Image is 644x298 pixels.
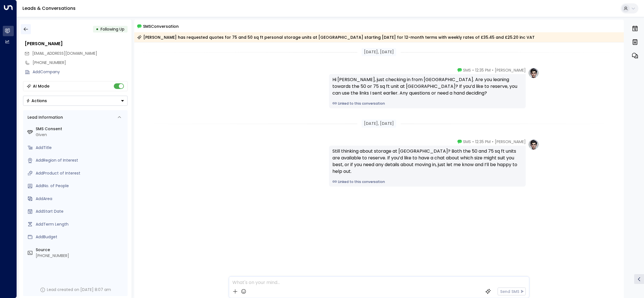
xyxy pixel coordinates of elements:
span: • [472,67,474,73]
div: Hi [PERSON_NAME], just checking in from [GEOGRAPHIC_DATA]. Are you leaning towards the 50 or 75 s... [332,76,522,97]
div: Given [36,132,125,138]
div: AddNo. of People [36,183,125,189]
label: Source [36,247,125,253]
div: AI Mode [33,83,49,89]
div: AddBudget [36,234,125,240]
span: • [492,67,493,73]
div: • [96,24,99,34]
span: [EMAIL_ADDRESS][DOMAIN_NAME] [32,51,97,56]
label: SMS Consent [36,126,125,132]
span: 12:35 PM [475,67,491,73]
div: [PERSON_NAME] has requested quotes for 75 and 50 sq ft personal storage units at [GEOGRAPHIC_DATA... [137,35,535,40]
span: [PERSON_NAME] [495,67,526,73]
div: Lead created on [DATE] 8:07 am [47,287,111,293]
div: AddStart Date [36,208,125,214]
button: Actions [23,96,128,106]
a: Leads & Conversations [22,5,76,12]
span: 12:35 PM [475,139,491,145]
span: Following Up [101,26,124,32]
div: Still thinking about storage at [GEOGRAPHIC_DATA]? Both the 50 and 75 sq ft units are available t... [332,148,522,175]
span: SMS [463,139,471,145]
div: [PHONE_NUMBER] [33,60,128,66]
div: AddCompany [33,69,128,75]
span: bunniehuggers@gmail.com [32,51,97,56]
img: profile-logo.png [528,139,539,150]
div: AddTerm Length [36,221,125,227]
div: [PERSON_NAME] [25,40,128,47]
a: Linked to this conversation [332,179,522,184]
span: [PERSON_NAME] [495,139,526,145]
div: Lead Information [26,114,63,120]
span: • [492,139,493,145]
span: SMS Conversation [143,23,179,29]
div: [PHONE_NUMBER] [36,253,125,259]
div: AddProduct of Interest [36,170,125,176]
div: AddRegion of Interest [36,157,125,163]
div: Actions [26,98,47,103]
div: AddArea [36,196,125,202]
div: [DATE], [DATE] [362,48,396,56]
span: • [472,139,474,145]
span: SMS [463,67,471,73]
div: AddTitle [36,145,125,151]
div: Button group with a nested menu [23,96,128,106]
img: profile-logo.png [528,67,539,79]
a: Linked to this conversation [332,101,522,106]
div: [DATE], [DATE] [362,120,396,128]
